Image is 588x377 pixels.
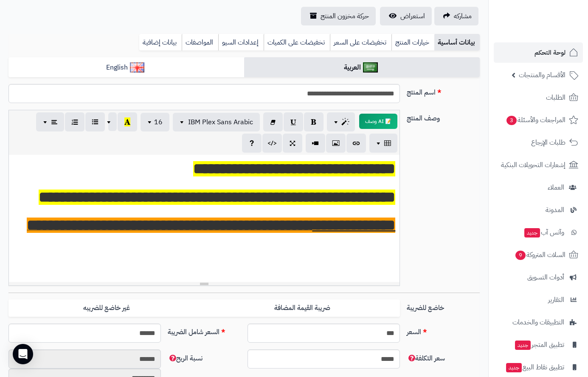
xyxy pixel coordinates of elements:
[130,62,145,73] img: English
[154,117,163,127] span: 16
[494,335,583,355] a: تطبيق المتجرجديد
[494,245,583,265] a: السلات المتروكة9
[13,344,33,364] div: Open Intercom Messenger
[139,34,182,51] a: بيانات إضافية
[494,267,583,288] a: أدوات التسويق
[515,341,531,350] span: جديد
[530,22,580,40] img: logo-2.png
[514,339,564,351] span: تطبيق المتجر
[506,114,565,126] span: المراجعات والأسئلة
[400,11,425,21] span: استعراض
[494,290,583,310] a: التقارير
[494,110,583,130] a: المراجعات والأسئلة3
[515,251,526,260] span: 9
[8,299,204,317] label: غير خاضع للضريبه
[164,324,244,337] label: السعر شامل الضريبة
[434,34,480,51] a: بيانات أساسية
[218,34,264,51] a: إعدادات السيو
[515,249,565,261] span: السلات المتروكة
[494,312,583,332] a: التطبيقات والخدمات
[391,34,434,51] a: خيارات المنتج
[494,200,583,220] a: المدونة
[548,182,564,193] span: العملاء
[505,361,564,373] span: تطبيق نقاط البيع
[454,11,472,21] span: مشاركه
[531,137,565,148] span: طلبات الإرجاع
[535,47,565,59] span: لوحة التحكم
[264,34,330,51] a: تخفيضات على الكميات
[301,7,376,25] a: حركة مخزون المنتج
[403,84,483,98] label: اسم المنتج
[546,204,564,216] span: المدونة
[359,114,397,129] button: 📝 AI وصف
[506,363,522,372] span: جديد
[494,155,583,175] a: إشعارات التحويلات البنكية
[523,226,564,238] span: وآتس آب
[204,299,400,317] label: ضريبة القيمة المضافة
[403,324,483,337] label: السعر
[524,228,540,237] span: جديد
[546,92,565,103] span: الطلبات
[182,34,218,51] a: المواصفات
[141,113,169,131] button: 16
[494,87,583,108] a: الطلبات
[506,116,517,125] span: 3
[494,177,583,198] a: العملاء
[173,113,260,131] button: IBM Plex Sans Arabic
[168,353,203,363] span: نسبة الربح
[380,7,432,25] a: استعراض
[512,316,564,328] span: التطبيقات والخدمات
[403,299,483,313] label: خاضع للضريبة
[519,69,565,81] span: الأقسام والمنتجات
[527,271,564,283] span: أدوات التسويق
[407,353,445,363] span: سعر التكلفة
[188,117,253,127] span: IBM Plex Sans Arabic
[403,110,483,123] label: وصف المنتج
[8,57,244,78] a: English
[434,7,478,25] a: مشاركه
[330,34,391,51] a: تخفيضات على السعر
[244,57,480,78] a: العربية
[494,222,583,243] a: وآتس آبجديد
[494,42,583,63] a: لوحة التحكم
[501,159,565,171] span: إشعارات التحويلات البنكية
[321,11,369,21] span: حركة مخزون المنتج
[494,132,583,153] a: طلبات الإرجاع
[548,294,564,306] span: التقارير
[363,62,378,73] img: العربية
